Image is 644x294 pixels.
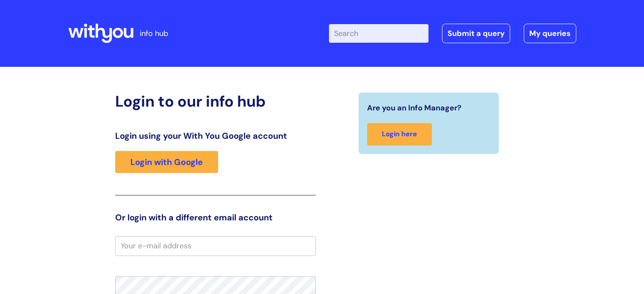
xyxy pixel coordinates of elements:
[524,24,576,43] a: My queries
[367,101,462,115] span: Are you an Info Manager?
[115,131,316,141] h3: Login using your With You Google account
[329,24,428,43] input: Search
[115,151,218,173] a: Login with Google
[442,24,510,43] a: Submit a query
[115,92,316,110] h2: Login to our info hub
[367,123,432,146] a: Login here
[115,236,316,256] input: Your e-mail address
[115,212,316,223] h3: Or login with a different email account
[140,27,168,40] p: info hub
